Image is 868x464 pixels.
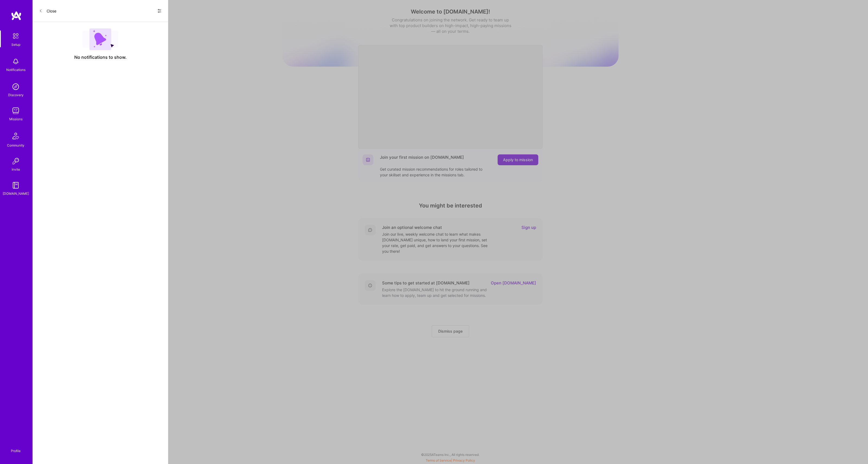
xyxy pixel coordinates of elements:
div: Missions [9,116,23,122]
div: Setup [11,42,20,47]
a: Profile [9,442,23,453]
div: [DOMAIN_NAME] [3,191,29,196]
div: Profile [11,448,21,453]
div: Community [7,142,24,148]
div: Invite [12,167,20,172]
img: guide book [10,180,21,191]
img: Community [9,129,22,142]
img: setup [10,30,21,42]
img: teamwork [10,105,21,116]
img: Invite [10,156,21,167]
img: logo [11,11,22,21]
span: No notifications to show. [74,54,127,60]
div: Notifications [6,67,25,73]
button: Close [39,7,56,15]
img: discovery [10,81,21,92]
div: Discovery [8,92,24,98]
img: empty [82,28,118,50]
img: bell [10,56,21,67]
